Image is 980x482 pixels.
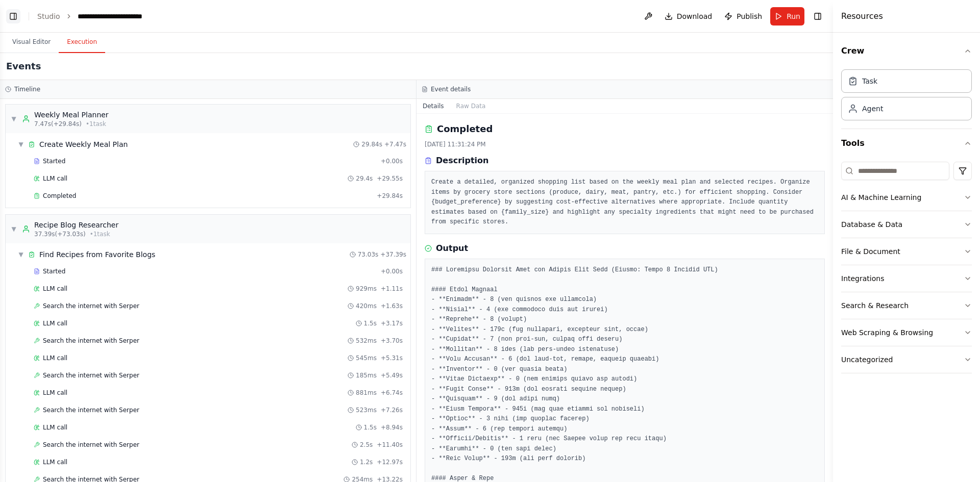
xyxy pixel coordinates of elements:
span: + 12.97s [377,458,403,466]
span: LLM call [43,319,67,327]
span: + 5.49s [381,371,403,379]
span: + 0.00s [381,267,403,275]
span: Search the internet with Serper [43,337,139,345]
span: LLM call [43,389,67,397]
span: 37.39s (+73.03s) [34,230,86,238]
span: 420ms [356,302,377,310]
span: Download [677,11,713,21]
span: + 3.70s [381,337,403,345]
span: • 1 task [90,230,110,238]
span: + 0.00s [381,157,403,165]
span: Search the internet with Serper [43,441,139,449]
button: Hide right sidebar [811,9,825,23]
span: 2.5s [360,441,373,449]
span: + 11.40s [377,441,403,449]
button: File & Document [841,238,972,265]
button: Tools [841,129,972,158]
span: LLM call [43,354,67,362]
span: 523ms [356,406,377,414]
span: ▼ [18,140,24,148]
span: 73.03s [358,250,379,259]
button: Crew [841,37,972,65]
h3: Event details [431,85,471,93]
div: File & Document [841,246,900,257]
h2: Completed [437,122,493,136]
div: Tools [841,158,972,382]
button: Raw Data [450,99,492,113]
button: Execution [59,32,105,53]
div: Task [862,76,877,86]
span: 881ms [356,389,377,397]
button: Publish [720,7,766,26]
span: + 3.17s [381,319,403,327]
div: [DATE] 11:31:24 PM [425,140,825,148]
span: Find Recipes from Favorite Blogs [39,249,155,260]
span: ▼ [11,115,17,123]
span: Started [43,267,65,275]
span: + 29.55s [377,174,403,183]
nav: breadcrumb [37,11,167,21]
div: Web Scraping & Browsing [841,327,933,338]
span: 1.5s [364,423,377,432]
span: + 7.26s [381,406,403,414]
div: Weekly Meal Planner [34,110,109,120]
span: + 6.74s [381,389,403,397]
button: Download [660,7,717,26]
span: + 5.31s [381,354,403,362]
div: Agent [862,104,883,114]
div: Uncategorized [841,354,893,365]
span: + 29.84s [377,192,403,200]
button: Show left sidebar [6,9,20,23]
span: Publish [737,11,762,21]
span: + 1.11s [381,285,403,293]
button: Integrations [841,265,972,292]
span: ▼ [11,225,17,233]
span: 1.5s [364,319,377,327]
span: + 1.63s [381,302,403,310]
span: 29.84s [361,140,382,148]
span: Run [787,11,800,21]
span: LLM call [43,174,67,183]
div: Database & Data [841,219,902,230]
button: Search & Research [841,292,972,319]
span: • 1 task [86,120,106,128]
button: Web Scraping & Browsing [841,319,972,346]
span: 1.2s [360,458,373,466]
h4: Resources [841,10,883,22]
h2: Events [6,59,41,73]
button: Database & Data [841,211,972,238]
h3: Description [436,155,488,167]
span: LLM call [43,423,67,432]
span: 929ms [356,285,377,293]
span: Search the internet with Serper [43,371,139,379]
span: 545ms [356,354,377,362]
div: Recipe Blog Researcher [34,220,118,230]
span: + 7.47s [384,140,406,148]
div: Search & Research [841,300,909,311]
span: + 37.39s [380,250,406,259]
button: AI & Machine Learning [841,184,972,211]
span: 7.47s (+29.84s) [34,120,82,128]
div: Integrations [841,273,884,284]
span: Search the internet with Serper [43,302,139,310]
span: 532ms [356,337,377,345]
span: Create Weekly Meal Plan [39,139,128,149]
button: Details [416,99,450,113]
h3: Timeline [14,85,40,93]
pre: Create a detailed, organized shopping list based on the weekly meal plan and selected recipes. Or... [431,177,818,227]
span: ▼ [18,250,24,259]
div: AI & Machine Learning [841,192,921,202]
span: Started [43,157,65,165]
button: Uncategorized [841,346,972,373]
span: Search the internet with Serper [43,406,139,414]
button: Run [770,7,804,26]
span: Completed [43,192,76,200]
button: Visual Editor [4,32,59,53]
span: 185ms [356,371,377,379]
h3: Output [436,242,468,255]
span: LLM call [43,285,67,293]
span: + 8.94s [381,423,403,432]
span: LLM call [43,458,67,466]
div: Crew [841,65,972,129]
a: Studio [37,12,60,20]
